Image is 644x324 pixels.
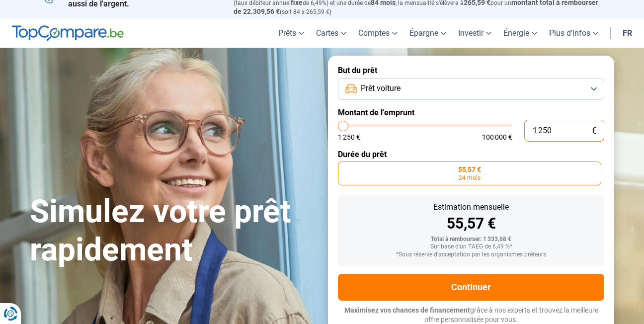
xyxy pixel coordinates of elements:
a: fr [617,18,638,48]
span: 55,57 € [458,166,481,173]
a: Plus d'infos [543,18,604,48]
span: Maximisez vos chances de financement [344,306,470,314]
span: 24 mois [459,175,481,181]
a: Cartes [310,18,352,48]
label: Durée du prêt [338,150,604,159]
span: Prêt voiture [361,83,401,94]
div: Total à rembourser: 1 333,68 € [346,236,596,243]
a: Comptes [352,18,403,48]
span: € [592,127,596,135]
div: Sur base d'un TAEG de 6,49 %* [346,243,596,250]
h1: Simulez votre prêt rapidement [30,193,316,269]
a: Prêts [272,18,310,48]
div: Estimation mensuelle [346,203,596,211]
span: 100 000 € [482,134,512,141]
a: Investir [452,18,497,48]
div: *Sous réserve d'acceptation par les organismes prêteurs [346,251,596,258]
label: Montant de l'emprunt [338,108,604,117]
img: TopCompare [12,25,124,41]
button: Continuer [338,274,604,301]
button: Prêt voiture [338,78,604,100]
label: But du prêt [338,66,604,75]
a: Épargne [403,18,452,48]
span: 1 250 € [338,134,360,141]
a: Énergie [497,18,543,48]
div: 55,57 € [346,216,596,231]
